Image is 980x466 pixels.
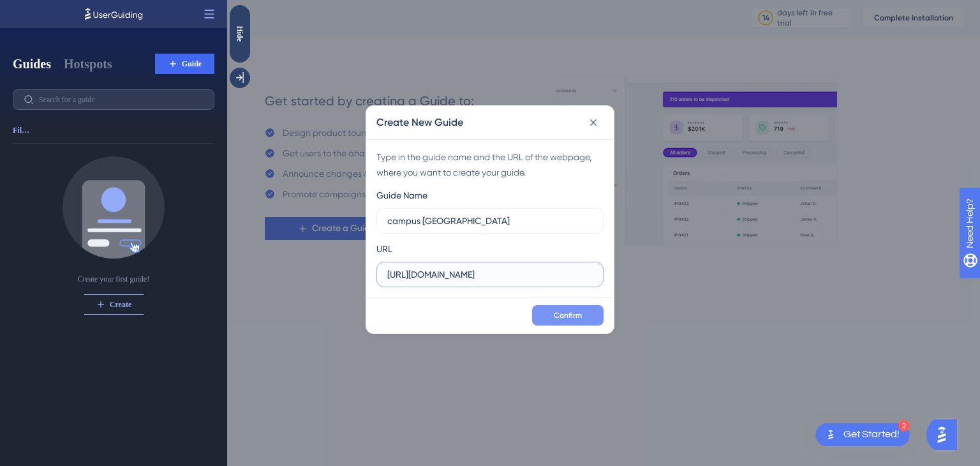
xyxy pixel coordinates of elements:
[898,420,910,432] div: 2
[926,416,965,454] iframe: UserGuiding AI Assistant Launcher
[13,55,51,73] button: Guides
[376,241,392,257] div: URL
[823,427,838,442] img: launcher-image-alternative-text
[39,95,204,104] input: Search for a guide
[30,3,80,19] span: Need Help?
[110,299,131,310] span: Create
[78,274,149,284] div: Create your first guide!
[64,55,112,73] button: Hotspots
[155,54,214,74] button: Guide
[843,428,900,442] div: Get Started!
[376,188,427,203] div: Guide Name
[376,149,604,180] div: Type in the guide name and the URL of the webpage, where you want to create your guide.
[387,267,593,282] input: https://www.example.com
[182,59,202,69] span: Guide
[13,120,31,140] button: Filter
[13,125,31,135] span: Filter
[376,115,463,130] h2: Create New Guide
[84,294,144,315] button: Create
[554,310,582,320] span: Confirm
[815,423,910,446] div: Open Get Started! checklist, remaining modules: 2
[387,214,593,228] input: How to Create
